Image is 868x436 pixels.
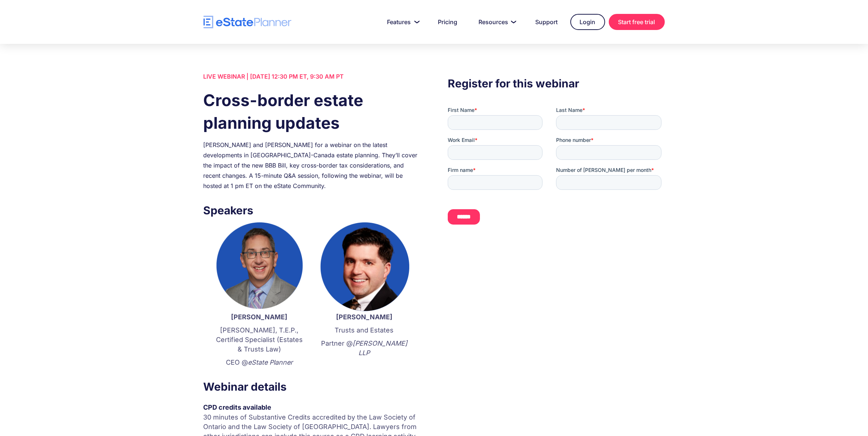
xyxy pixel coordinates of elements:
[204,403,272,411] strong: CPD credits available
[527,15,567,29] a: Support
[319,326,409,335] p: Trusts and Estates
[204,140,420,191] div: [PERSON_NAME] and [PERSON_NAME] for a webinar on the latest developments in [GEOGRAPHIC_DATA]-Can...
[215,326,305,354] p: [PERSON_NAME], T.E.P., Certified Specialist (Estates & Trusts Law)
[204,202,420,219] h3: Speakers
[336,313,392,321] strong: [PERSON_NAME]
[470,15,523,29] a: Resources
[204,89,420,134] h1: Cross-border estate planning updates
[609,14,665,30] a: Start free trial
[448,75,664,92] h3: Register for this webinar
[570,14,605,30] a: Login
[204,378,420,395] h3: Webinar details
[319,361,409,371] p: ‍
[448,106,664,231] iframe: Form 0
[429,15,466,29] a: Pricing
[319,339,409,358] p: Partner @
[379,15,426,29] a: Features
[248,358,293,366] em: eState Planner
[353,339,407,357] em: [PERSON_NAME] LLP
[204,16,291,29] a: home
[204,71,420,82] div: LIVE WEBINAR | [DATE] 12:30 PM ET, 9:30 AM PT
[231,313,288,321] strong: [PERSON_NAME]
[215,358,305,367] p: CEO @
